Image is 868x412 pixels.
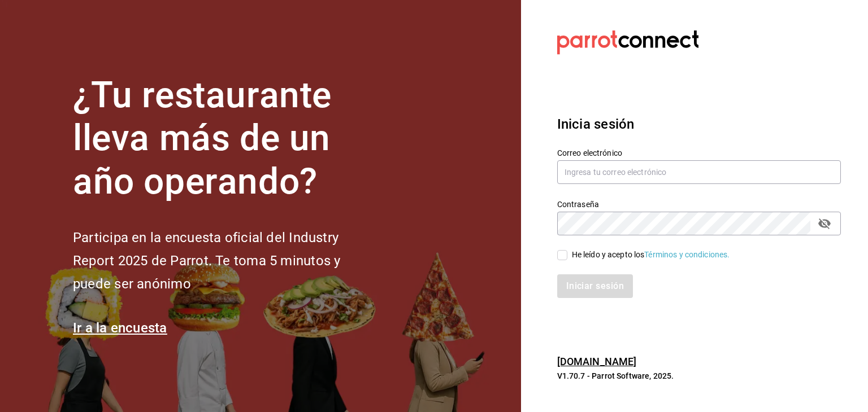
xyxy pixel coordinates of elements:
a: Ir a la encuesta [73,320,167,336]
p: V1.70.7 - Parrot Software, 2025. [557,370,841,382]
a: Términos y condiciones. [644,250,730,259]
input: Ingresa tu correo electrónico [557,160,841,184]
label: Contraseña [557,200,841,208]
label: Correo electrónico [557,148,841,156]
h1: ¿Tu restaurante lleva más de un año operando? [73,74,378,204]
button: passwordField [815,214,834,233]
h3: Inicia sesión [557,114,841,134]
div: He leído y acepto los [572,249,730,261]
h2: Participa en la encuesta oficial del Industry Report 2025 de Parrot. Te toma 5 minutos y puede se... [73,226,378,295]
a: [DOMAIN_NAME] [557,356,637,367]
